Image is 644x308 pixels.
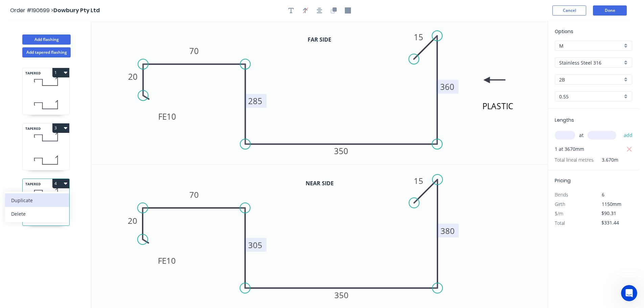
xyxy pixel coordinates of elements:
tspan: 15 [414,31,423,43]
span: Total lineal metres [555,155,594,165]
tspan: 20 [128,71,138,82]
button: Add tapered flashing [22,47,71,57]
tspan: 360 [440,81,454,92]
div: Delete [11,209,63,219]
span: Bends [555,191,568,198]
input: Price level [559,42,622,49]
tspan: FE [158,255,166,266]
button: Done [593,5,627,16]
span: 6 [602,191,604,198]
tspan: FE [158,111,167,122]
tspan: 350 [334,289,349,301]
button: Cancel [552,5,586,16]
button: 4 [52,179,69,188]
span: Dowbury Pty Ltd [53,6,100,14]
tspan: 285 [248,95,262,106]
button: 1 [52,68,69,77]
span: Options [555,28,573,35]
span: Order #190699 > [10,6,53,14]
span: $/m [555,210,563,217]
tspan: 20 [128,215,137,226]
span: Total [555,220,565,226]
span: Girth [555,201,565,207]
textarea: PLASTIC [481,99,536,124]
span: Lengths [555,117,574,123]
button: Delete [5,207,69,220]
tspan: 70 [189,189,199,200]
button: 3 [52,123,69,133]
span: 1 at 3670mm [555,144,584,154]
span: Pricing [555,177,571,184]
tspan: 70 [189,45,199,56]
div: Duplicate [11,195,63,205]
iframe: Intercom live chat [621,285,637,301]
tspan: 305 [248,239,262,251]
input: Thickness [559,93,622,100]
tspan: 15 [414,175,423,186]
tspan: 380 [440,225,455,236]
tspan: 350 [334,145,348,157]
input: Colour [559,76,622,83]
button: add [620,129,636,141]
tspan: 10 [166,255,176,266]
span: 3.670m [594,155,618,165]
button: Duplicate [5,193,69,207]
input: Material [559,59,622,66]
span: at [579,131,583,140]
span: 1150mm [602,201,621,207]
tspan: 10 [167,111,176,122]
button: Add flashing [22,34,71,45]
